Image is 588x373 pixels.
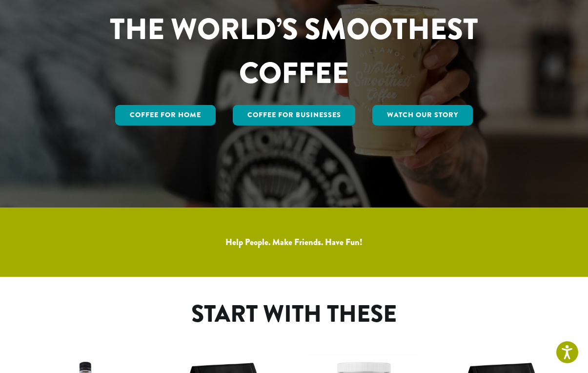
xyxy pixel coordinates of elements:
h1: Start With These [85,300,503,329]
a: Coffee for Home [115,105,216,125]
a: Watch Our Story [372,105,473,125]
a: Coffee For Businesses [233,105,356,125]
a: Help People. Make Friends. Have Fun! [225,236,363,249]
